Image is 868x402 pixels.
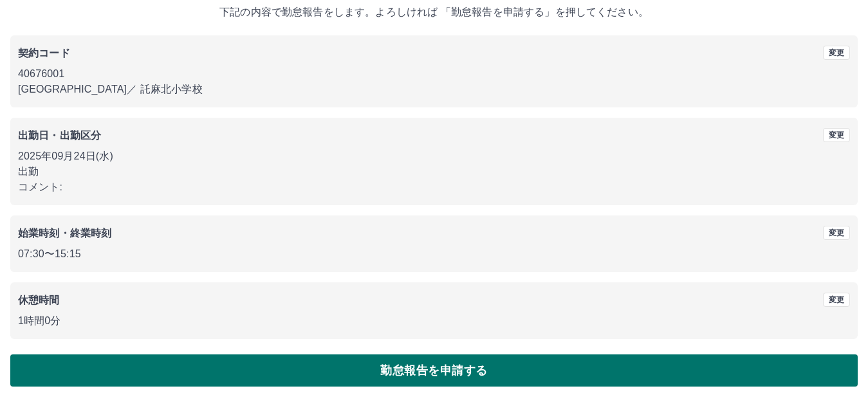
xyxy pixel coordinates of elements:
[18,82,850,97] p: [GEOGRAPHIC_DATA] ／ 託麻北小学校
[18,164,850,179] p: 出勤
[18,48,70,59] b: 契約コード
[18,313,850,329] p: 1時間0分
[18,149,850,164] p: 2025年09月24日(水)
[10,5,858,20] p: 下記の内容で勤怠報告をします。よろしければ 「勤怠報告を申請する」を押してください。
[823,226,850,240] button: 変更
[823,46,850,60] button: 変更
[18,295,60,306] b: 休憩時間
[10,354,858,387] button: 勤怠報告を申請する
[823,128,850,142] button: 変更
[18,179,850,195] p: コメント:
[18,66,850,82] p: 40676001
[18,130,101,141] b: 出勤日・出勤区分
[18,246,850,262] p: 07:30 〜 15:15
[18,228,111,239] b: 始業時刻・終業時刻
[823,293,850,307] button: 変更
